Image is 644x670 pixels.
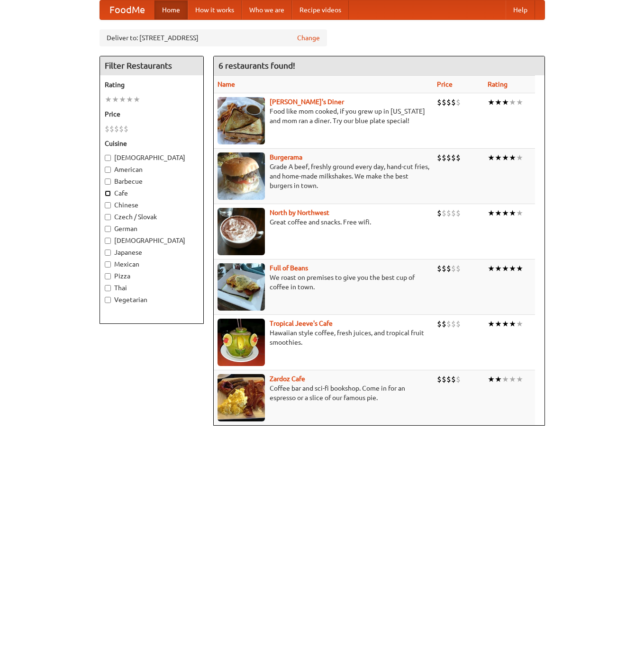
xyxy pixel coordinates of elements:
[495,263,502,274] li: ★
[456,97,461,107] li: $
[218,374,265,421] img: zardoz.jpg
[270,209,329,216] b: North by Northwest
[105,283,199,293] label: Thai
[442,208,446,218] li: $
[437,97,442,107] li: $
[446,263,451,274] li: $
[105,155,111,161] input: [DEMOGRAPHIC_DATA]
[105,190,111,197] input: Cafe
[105,250,111,256] input: Japanese
[133,94,140,105] li: ★
[105,238,111,244] input: [DEMOGRAPHIC_DATA]
[437,80,453,88] a: Price
[495,208,502,218] li: ★
[456,152,461,163] li: $
[446,97,451,107] li: $
[446,319,451,329] li: $
[218,328,429,347] p: Hawaiian style coffee, fresh juices, and tropical fruit smoothies.
[242,0,292,19] a: Who we are
[218,273,429,292] p: We roast on premises to give you the best cup of coffee in town.
[126,94,133,105] li: ★
[502,208,509,218] li: ★
[451,208,456,218] li: $
[218,152,265,200] img: burgerama.jpg
[451,319,456,329] li: $
[516,263,523,274] li: ★
[270,375,305,383] a: Zardoz Cafe
[105,139,199,148] h5: Cuisine
[451,97,456,107] li: $
[506,0,535,19] a: Help
[516,374,523,384] li: ★
[218,97,265,144] img: sallys.jpg
[451,152,456,163] li: $
[509,319,516,329] li: ★
[446,208,451,218] li: $
[451,374,456,384] li: $
[154,0,188,19] a: Home
[488,97,495,107] li: ★
[297,33,320,43] a: Change
[442,97,446,107] li: $
[218,61,295,70] ng-pluralize: 6 restaurants found!
[437,263,442,274] li: $
[516,319,523,329] li: ★
[437,319,442,329] li: $
[495,97,502,107] li: ★
[218,263,265,311] img: beans.jpg
[456,263,461,274] li: $
[119,124,124,134] li: $
[437,374,442,384] li: $
[105,212,199,222] label: Czech / Slovak
[105,177,199,186] label: Barbecue
[105,109,199,119] h5: Price
[509,152,516,163] li: ★
[114,124,119,134] li: $
[100,29,327,46] div: Deliver to: [STREET_ADDRESS]
[502,97,509,107] li: ★
[105,273,111,279] input: Pizza
[112,94,119,105] li: ★
[105,224,199,233] label: German
[218,384,429,402] p: Coffee bar and sci-fi bookshop. Come in for an espresso or a slice of our famous pie.
[446,152,451,163] li: $
[270,153,302,161] a: Burgerama
[105,295,199,304] label: Vegetarian
[270,320,333,327] a: Tropical Jeeve's Cafe
[109,124,114,134] li: $
[451,263,456,274] li: $
[442,263,446,274] li: $
[105,179,111,185] input: Barbecue
[270,98,344,106] b: [PERSON_NAME]'s Diner
[105,285,111,291] input: Thai
[105,200,199,210] label: Chinese
[456,319,461,329] li: $
[105,188,199,198] label: Cafe
[100,56,203,75] h4: Filter Restaurants
[516,152,523,163] li: ★
[502,319,509,329] li: ★
[218,208,265,255] img: north.jpg
[488,263,495,274] li: ★
[488,319,495,329] li: ★
[488,152,495,163] li: ★
[105,202,111,208] input: Chinese
[502,263,509,274] li: ★
[218,80,235,88] a: Name
[105,248,199,257] label: Japanese
[456,374,461,384] li: $
[100,0,154,19] a: FoodMe
[105,94,112,105] li: ★
[488,208,495,218] li: ★
[105,259,199,269] label: Mexican
[105,297,111,303] input: Vegetarian
[105,165,199,174] label: American
[105,271,199,281] label: Pizza
[124,124,128,134] li: $
[270,264,308,272] a: Full of Beans
[119,94,126,105] li: ★
[509,97,516,107] li: ★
